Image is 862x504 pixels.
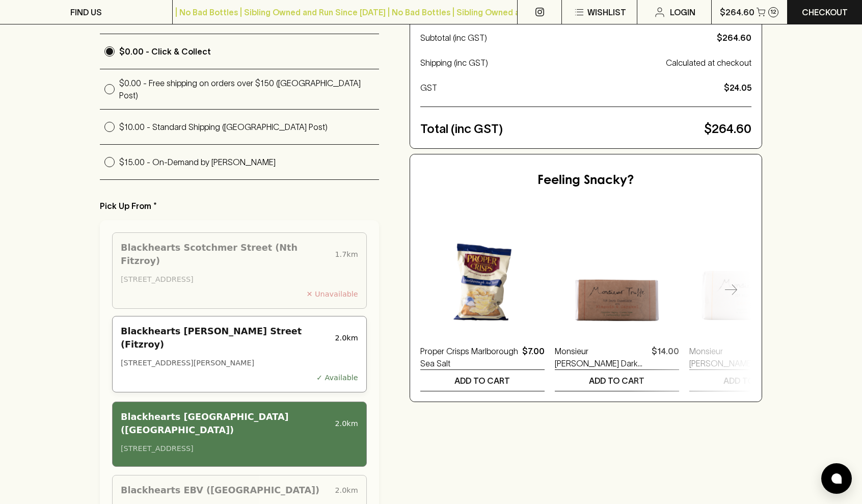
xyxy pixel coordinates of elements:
[121,484,331,497] div: Blackhearts EBV ([GEOGRAPHIC_DATA])
[119,45,379,58] p: $0.00 - Click & Collect
[555,211,679,335] img: Monsieur Truffe Dark Chocolate with Almonds & Caramel
[770,9,776,15] p: 12
[119,121,379,133] p: $10.00 - Standard Shipping ([GEOGRAPHIC_DATA] Post)
[587,6,626,18] p: Wishlist
[70,6,102,18] p: FIND US
[335,325,358,352] div: 2.0 km
[724,82,751,94] p: $24.05
[121,325,331,352] div: Blackhearts [PERSON_NAME] Street (Fitzroy)
[831,473,842,484] img: bubble-icon
[121,358,358,369] div: [STREET_ADDRESS][PERSON_NAME]
[112,316,367,392] div: Blackhearts [PERSON_NAME] Street (Fitzroy)2.0km[STREET_ADDRESS][PERSON_NAME]✓ Available
[335,241,358,268] div: 1.7 km
[121,373,358,384] div: ✓ Available
[522,345,545,369] p: $7.00
[720,6,755,18] p: $264.60
[689,345,782,369] a: Monsieur [PERSON_NAME] Milk Chocolate With Honeycomb Bar
[119,77,379,101] p: $0.00 - Free shipping on orders over $150 ([GEOGRAPHIC_DATA] Post)
[100,200,379,212] p: Pick Up From *
[704,120,751,138] p: $264.60
[112,402,367,467] div: Blackhearts [GEOGRAPHIC_DATA] ([GEOGRAPHIC_DATA])2.0km[STREET_ADDRESS]
[121,443,358,455] div: [STREET_ADDRESS]
[335,410,358,437] div: 2.0 km
[589,375,644,387] p: ADD TO CART
[454,375,510,387] p: ADD TO CART
[420,32,713,44] p: Subtotal (inc GST)
[119,156,379,168] p: $15.00 - On-Demand by [PERSON_NAME]
[121,274,358,285] div: [STREET_ADDRESS]
[112,232,367,309] div: Blackhearts Scotchmer Street (Nth Fitzroy)1.7km[STREET_ADDRESS]✕ Unavailable
[420,82,720,94] p: GST
[420,370,545,391] button: ADD TO CART
[555,370,679,391] button: ADD TO CART
[689,370,814,391] button: ADD TO CART
[666,57,751,69] p: Calculated at checkout
[420,120,700,138] p: Total (inc GST)
[420,211,545,335] img: Proper Crisps Marlborough Sea Salt
[420,57,662,69] p: Shipping (inc GST)
[670,6,695,18] p: Login
[335,484,358,497] div: 2.0 km
[723,375,779,387] p: ADD TO CART
[555,345,648,369] a: Monsieur [PERSON_NAME] Dark Chocolate with Almonds & Caramel
[121,410,331,437] div: Blackhearts [GEOGRAPHIC_DATA] ([GEOGRAPHIC_DATA])
[537,173,634,189] h5: Feeling Snacky?
[121,289,358,300] div: ✕ Unavailable
[717,32,751,44] p: $264.60
[652,345,679,369] p: $14.00
[420,345,518,369] a: Proper Crisps Marlborough Sea Salt
[802,6,848,18] p: Checkout
[689,211,814,335] img: Monsieur Truffe Milk Chocolate With Honeycomb Bar
[121,241,331,268] div: Blackhearts Scotchmer Street (Nth Fitzroy)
